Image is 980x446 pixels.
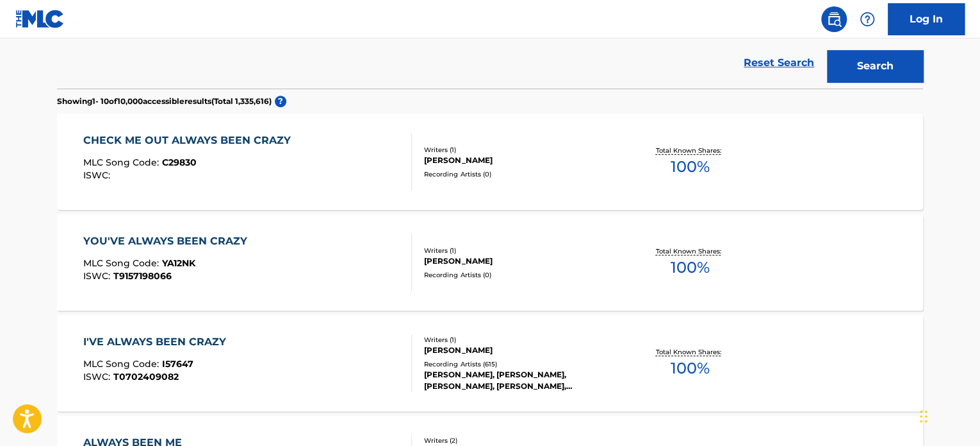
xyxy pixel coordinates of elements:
div: YOU'VE ALWAYS BEEN CRAZY [83,234,254,249]
img: search [826,12,842,27]
span: ISWC : [83,169,113,181]
div: [PERSON_NAME] [424,345,617,356]
div: Help [854,6,880,32]
p: Showing 1 - 10 of 10,000 accessible results (Total 1,335,616 ) [57,96,272,107]
button: Search [827,50,923,82]
span: ISWC : [83,270,113,282]
p: Total Known Shares: [655,347,724,357]
span: ISWC : [83,371,113,382]
div: Writers ( 2 ) [424,436,617,445]
iframe: Chat Widget [916,384,980,446]
p: Total Known Shares: [655,246,724,256]
span: 100 % [670,256,709,279]
div: Writers ( 1 ) [424,246,617,255]
a: Reset Search [737,49,821,77]
a: CHECK ME OUT ALWAYS BEEN CRAZYMLC Song Code:C29830ISWC:Writers (1)[PERSON_NAME]Recording Artists ... [57,114,923,210]
span: ? [275,96,286,107]
img: help [860,12,875,27]
div: [PERSON_NAME] [424,255,617,267]
span: MLC Song Code : [83,157,162,168]
span: 100 % [670,155,709,178]
span: 100 % [670,357,709,380]
a: I'VE ALWAYS BEEN CRAZYMLC Song Code:I57647ISWC:T0702409082Writers (1)[PERSON_NAME]Recording Artis... [57,315,923,411]
div: CHECK ME OUT ALWAYS BEEN CRAZY [83,133,297,148]
span: I57647 [162,358,193,370]
span: T0702409082 [113,371,179,382]
div: Recording Artists ( 0 ) [424,169,617,179]
div: Recording Artists ( 0 ) [424,270,617,280]
div: I'VE ALWAYS BEEN CRAZY [83,334,233,350]
p: Total Known Shares: [655,146,724,155]
div: [PERSON_NAME], [PERSON_NAME], [PERSON_NAME], [PERSON_NAME], [PERSON_NAME] [424,369,617,392]
div: Writers ( 1 ) [424,145,617,155]
div: Drag [920,397,927,436]
span: T9157198066 [113,270,172,282]
span: MLC Song Code : [83,257,162,269]
div: Recording Artists ( 615 ) [424,359,617,369]
span: C29830 [162,157,197,168]
div: Writers ( 1 ) [424,335,617,345]
a: Public Search [821,6,847,32]
a: Log In [888,3,965,35]
span: YA12NK [162,257,195,269]
div: [PERSON_NAME] [424,155,617,166]
a: YOU'VE ALWAYS BEEN CRAZYMLC Song Code:YA12NKISWC:T9157198066Writers (1)[PERSON_NAME]Recording Art... [57,214,923,311]
span: MLC Song Code : [83,358,162,370]
img: MLC Logo [15,10,65,28]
